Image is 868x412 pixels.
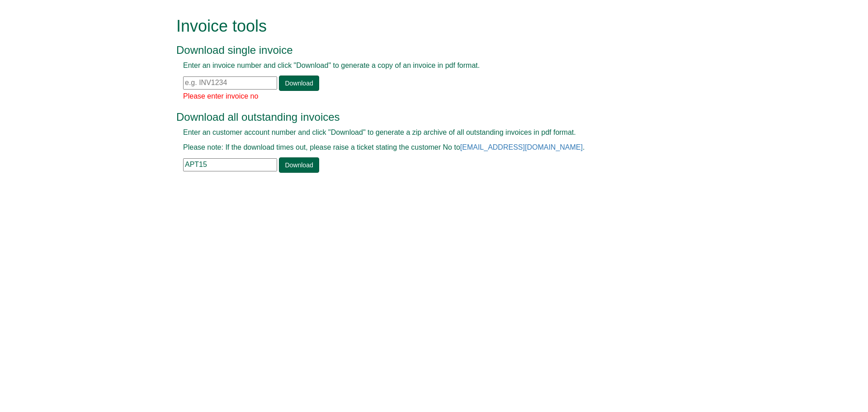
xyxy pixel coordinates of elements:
p: Please note: If the download times out, please raise a ticket stating the customer No to . [183,142,665,153]
input: e.g. BLA02 [183,158,277,171]
h3: Download single invoice [176,44,671,56]
input: e.g. INV1234 [183,76,277,90]
h3: Download all outstanding invoices [176,111,671,123]
span: Please enter invoice no [183,92,258,100]
a: Download [279,76,319,91]
p: Enter an invoice number and click "Download" to generate a copy of an invoice in pdf format. [183,61,665,71]
p: Enter an customer account number and click "Download" to generate a zip archive of all outstandin... [183,128,665,138]
a: Download [279,157,319,173]
a: [EMAIL_ADDRESS][DOMAIN_NAME] [460,143,583,151]
h1: Invoice tools [176,17,671,35]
